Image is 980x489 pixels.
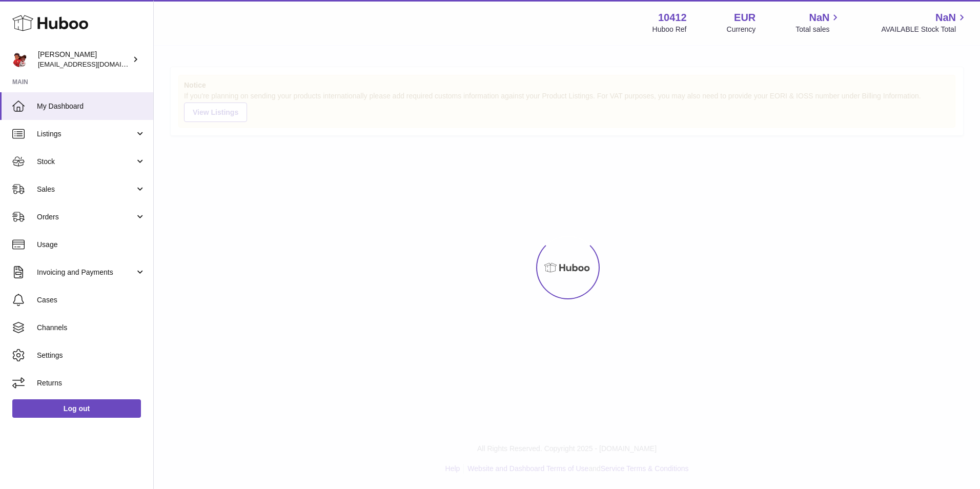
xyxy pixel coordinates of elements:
[37,240,146,250] span: Usage
[881,25,968,34] span: AVAILABLE Stock Total
[795,11,841,34] a: NaN Total sales
[809,11,829,25] span: NaN
[727,25,756,34] div: Currency
[935,11,956,25] span: NaN
[37,268,135,277] span: Invoicing and Payments
[12,52,28,67] img: internalAdmin-10412@internal.huboo.com
[652,25,687,34] div: Huboo Ref
[38,50,130,69] div: [PERSON_NAME]
[37,295,146,305] span: Cases
[37,351,146,360] span: Settings
[12,399,141,418] a: Log out
[37,129,135,139] span: Listings
[37,212,135,222] span: Orders
[734,11,756,25] strong: EUR
[37,157,135,167] span: Stock
[37,101,146,111] span: My Dashboard
[38,60,151,68] span: [EMAIL_ADDRESS][DOMAIN_NAME]
[37,323,146,333] span: Channels
[881,11,968,34] a: NaN AVAILABLE Stock Total
[795,25,841,34] span: Total sales
[37,378,146,388] span: Returns
[37,185,135,194] span: Sales
[658,11,687,25] strong: 10412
